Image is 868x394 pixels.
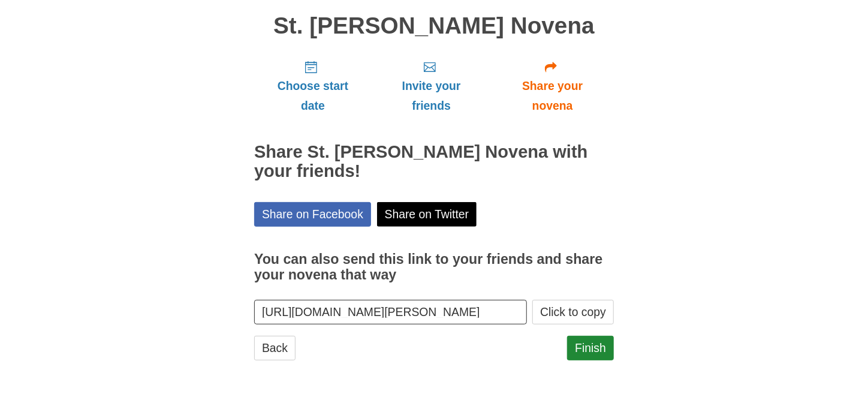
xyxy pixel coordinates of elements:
[532,300,614,324] button: Click to copy
[254,143,614,181] h2: Share St. [PERSON_NAME] Novena with your friends!
[254,50,372,122] a: Choose start date
[503,76,602,116] span: Share your novena
[254,13,614,39] h1: St. [PERSON_NAME] Novena
[266,76,360,116] span: Choose start date
[372,50,491,122] a: Invite your friends
[384,76,479,116] span: Invite your friends
[377,202,477,227] a: Share on Twitter
[254,336,296,360] a: Back
[254,202,371,227] a: Share on Facebook
[567,336,614,360] a: Finish
[254,252,614,282] h3: You can also send this link to your friends and share your novena that way
[491,50,614,122] a: Share your novena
